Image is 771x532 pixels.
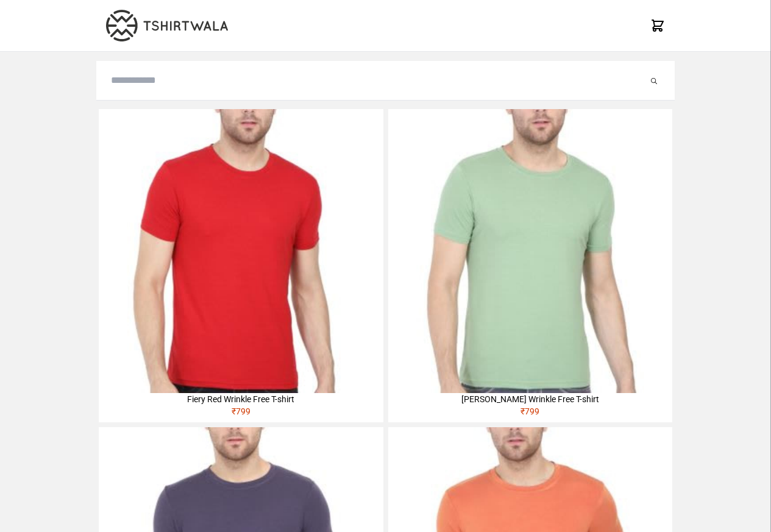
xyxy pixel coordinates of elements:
[99,393,383,405] div: Fiery Red Wrinkle Free T-shirt
[648,73,660,88] button: Submit your search query.
[106,10,228,41] img: TW-LOGO-400-104.png
[99,109,383,422] a: Fiery Red Wrinkle Free T-shirt₹799
[388,393,672,405] div: [PERSON_NAME] Wrinkle Free T-shirt
[388,109,672,393] img: 4M6A2211-320x320.jpg
[99,109,383,393] img: 4M6A2225-320x320.jpg
[388,109,672,422] a: [PERSON_NAME] Wrinkle Free T-shirt₹799
[388,405,672,422] div: ₹ 799
[99,405,383,422] div: ₹ 799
